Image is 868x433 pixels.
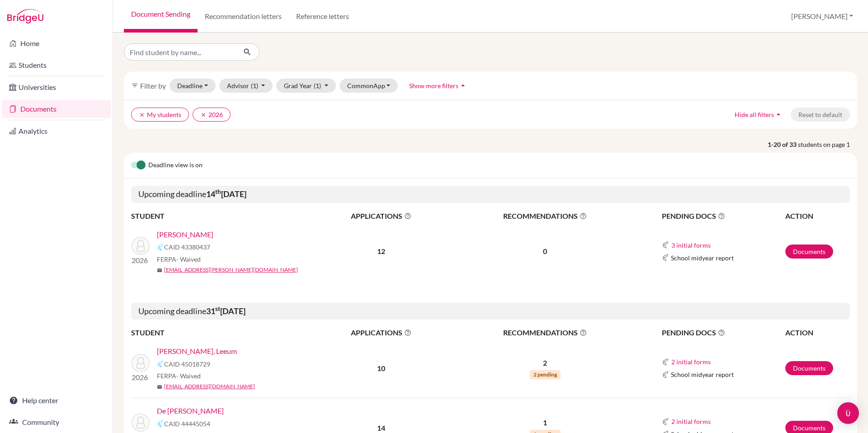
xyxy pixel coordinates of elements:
span: Show more filters [409,82,458,89]
a: Home [2,34,111,52]
strong: 1-20 of 33 [768,140,798,149]
img: Bridge-U [7,9,43,24]
a: Community [2,413,111,431]
span: students on page 1 [798,140,857,149]
img: De La Rosa, Evan [132,414,150,432]
a: Documents [785,361,833,375]
th: ACTION [785,210,850,222]
span: CAID 44445054 [164,419,210,428]
span: (1) [251,82,258,89]
th: STUDENT [131,327,312,339]
b: 12 [377,247,385,255]
img: Common App logo [662,371,669,378]
i: arrow_drop_up [774,110,783,119]
img: Boodoo, Salma [132,237,150,255]
th: ACTION [785,327,850,339]
a: [PERSON_NAME], Leeum [157,346,237,357]
p: 0 [451,246,640,257]
button: [PERSON_NAME] [787,8,857,25]
span: CAID 43380437 [164,242,210,252]
img: Chan Pak, Leeum [132,354,150,372]
i: clear [200,112,207,118]
button: Show more filtersarrow_drop_up [401,79,475,93]
th: STUDENT [131,210,312,222]
span: CAID 45018729 [164,359,210,369]
span: APPLICATIONS [312,211,450,221]
span: RECOMMENDATIONS [451,211,640,221]
img: Common App logo [662,241,669,249]
p: 2026 [132,255,150,266]
a: Documents [785,245,833,259]
button: 3 initial forms [671,240,711,250]
span: FERPA [157,254,201,264]
button: Hide all filtersarrow_drop_up [727,108,791,122]
span: mail [157,268,162,273]
input: Find student by name... [124,43,236,61]
img: Common App logo [662,254,669,261]
button: 2 initial forms [671,357,711,367]
span: - Waived [176,372,201,380]
h5: Upcoming deadline [131,186,850,203]
img: Common App logo [157,244,164,251]
a: [PERSON_NAME] [157,229,213,240]
span: APPLICATIONS [312,327,450,338]
a: Analytics [2,122,111,140]
span: School midyear report [671,370,734,379]
i: arrow_drop_up [458,81,467,90]
a: De [PERSON_NAME] [157,405,224,416]
sup: th [215,188,221,195]
b: 31 [DATE] [206,306,245,316]
button: 2 initial forms [671,416,711,427]
span: FERPA [157,371,201,381]
span: Filter by [140,81,166,90]
i: clear [139,112,145,118]
b: 14 [377,424,385,432]
button: Grad Year(1) [276,79,336,93]
p: 2 [451,358,640,368]
a: Documents [2,100,111,118]
button: clear2026 [193,108,231,122]
span: Deadline view is on [148,160,203,171]
button: CommonApp [340,79,398,93]
b: 14 [DATE] [206,189,246,199]
img: Common App logo [157,360,164,367]
img: Common App logo [157,420,164,427]
span: Hide all filters [735,111,774,118]
span: RECOMMENDATIONS [451,327,640,338]
span: mail [157,384,162,390]
b: 10 [377,364,385,372]
button: Reset to default [791,108,850,122]
button: Advisor(1) [219,79,273,93]
button: Deadline [170,79,216,93]
p: 2026 [132,372,150,383]
span: PENDING DOCS [662,211,784,221]
a: Students [2,56,111,74]
img: Common App logo [662,418,669,425]
div: Open Intercom Messenger [837,402,859,424]
sup: st [215,305,220,312]
span: 2 pending [530,370,561,379]
a: [EMAIL_ADDRESS][DOMAIN_NAME] [164,382,255,391]
span: School midyear report [671,253,734,263]
span: - Waived [176,255,201,263]
a: Universities [2,78,111,96]
p: 1 [451,417,640,428]
img: Common App logo [662,358,669,366]
a: [EMAIL_ADDRESS][PERSON_NAME][DOMAIN_NAME] [164,266,298,274]
i: filter_list [131,82,138,89]
a: Help center [2,391,111,409]
span: (1) [314,82,321,89]
h5: Upcoming deadline [131,303,850,320]
button: clearMy students [131,108,189,122]
span: PENDING DOCS [662,327,784,338]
